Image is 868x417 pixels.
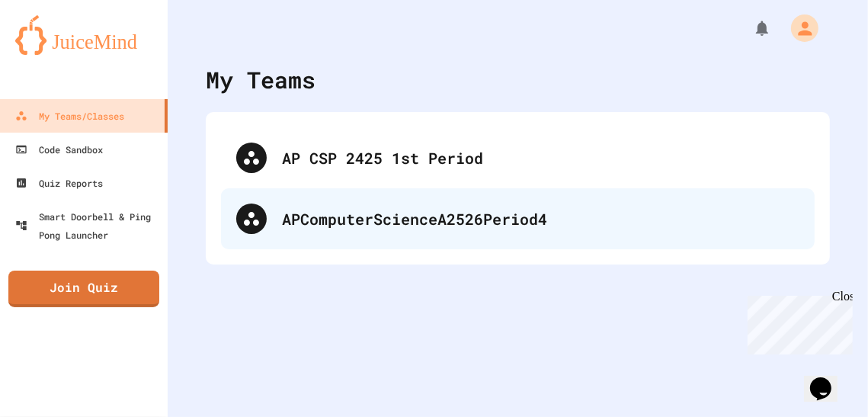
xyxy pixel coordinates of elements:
[725,15,775,41] div: My Notifications
[6,6,105,97] div: Chat with us now!Close
[15,207,162,244] div: Smart Doorbell & Ping Pong Launcher
[15,107,124,125] div: My Teams/Classes
[8,271,159,307] a: Join Quiz
[804,356,853,402] iframe: chat widget
[15,140,103,159] div: Code Sandbox
[775,11,822,46] div: My Account
[221,188,815,249] div: APComputerScienceA2526Period4
[282,207,799,230] div: APComputerScienceA2526Period4
[15,174,103,192] div: Quiz Reports
[206,63,315,97] div: My Teams
[741,290,853,354] iframe: chat widget
[282,146,799,169] div: AP CSP 2425 1st Period
[15,15,152,55] img: logo-orange.svg
[221,127,815,188] div: AP CSP 2425 1st Period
